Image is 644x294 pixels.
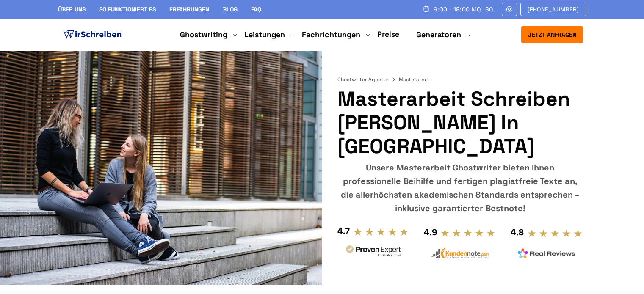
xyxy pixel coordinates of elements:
img: Email [506,6,513,13]
a: Ghostwriter Agentur [337,76,397,83]
span: Masterarbeit [399,76,431,83]
a: Fachrichtungen [302,30,360,40]
div: 4.9 [424,225,437,239]
a: Generatoren [416,30,461,40]
div: 4.7 [337,224,350,238]
a: Über uns [58,5,86,13]
img: stars [353,227,409,236]
img: stars [527,229,583,238]
img: kundennote [431,247,489,259]
div: 4.8 [511,225,524,239]
a: Leistungen [244,30,285,40]
a: Blog [223,5,238,13]
h1: Masterarbeit Schreiben [PERSON_NAME] in [GEOGRAPHIC_DATA] [337,87,583,158]
a: Preise [377,29,399,39]
a: So funktioniert es [99,5,156,13]
img: Schedule [423,5,430,12]
a: Erfahrungen [169,5,209,13]
img: provenexpert [345,244,402,260]
img: realreviews [518,248,575,258]
img: logo ghostwriter-österreich [61,28,123,41]
span: [PHONE_NUMBER] [528,6,579,13]
img: stars [440,228,496,238]
a: FAQ [251,5,261,13]
a: Ghostwriting [180,30,227,40]
a: [PHONE_NUMBER] [520,3,586,16]
button: Jetzt anfragen [521,26,583,43]
span: 9:00 - 18:00 Mo.-So. [434,6,495,13]
div: Unsere Masterarbeit Ghostwriter bieten Ihnen professionelle Beihilfe und fertigen plagiatfreie Te... [337,161,583,215]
